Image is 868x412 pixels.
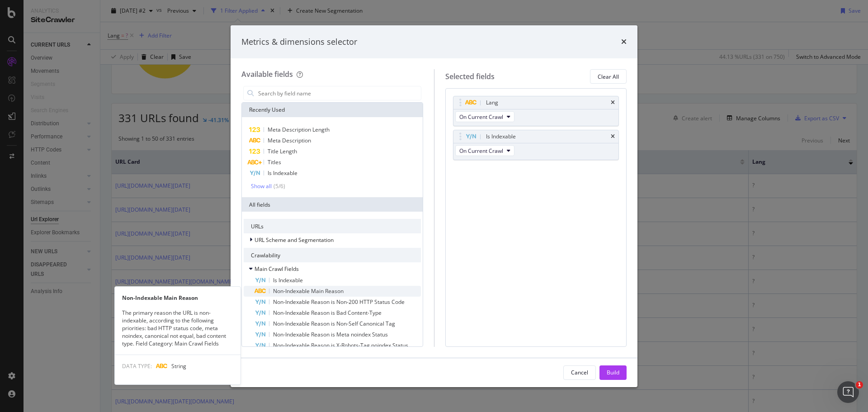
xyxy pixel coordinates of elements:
[611,100,615,105] div: times
[251,183,272,189] div: Show all
[273,287,344,295] span: Non-Indexable Main Reason
[273,309,382,317] span: Non-Indexable Reason is Bad Content-Type
[257,86,421,100] input: Search by field name
[244,219,421,233] div: URLs
[272,182,285,190] div: ( 5 / 6 )
[455,111,514,122] button: On Current Crawl
[231,25,637,387] div: modal
[453,96,619,126] div: LangtimesOn Current Crawl
[590,69,627,84] button: Clear All
[273,331,388,338] span: Non-Indexable Reason is Meta noindex Status
[268,158,281,166] span: Titles
[273,276,303,284] span: Is Indexable
[455,145,514,156] button: On Current Crawl
[598,73,619,81] div: Clear All
[268,147,297,155] span: Title Length
[273,341,408,349] span: Non-Indexable Reason is X-Robots-Tag noindex Status
[115,294,241,302] div: Non-Indexable Main Reason
[611,134,615,139] div: times
[486,98,498,107] div: Lang
[268,169,297,177] span: Is Indexable
[621,36,627,48] div: times
[563,365,596,380] button: Cancel
[856,381,863,388] span: 1
[244,248,421,262] div: Crawlability
[273,320,395,327] span: Non-Indexable Reason is Non-Self Canonical Tag
[453,130,619,160] div: Is IndexabletimesOn Current Crawl
[255,236,334,244] span: URL Scheme and Segmentation
[607,369,619,376] div: Build
[115,309,241,348] div: The primary reason the URL is non-indexable, according to the following priorities: bad HTTP stat...
[486,132,516,141] div: Is Indexable
[459,147,503,155] span: On Current Crawl
[241,69,293,79] div: Available fields
[268,126,330,133] span: Meta Description Length
[273,298,405,306] span: Non-Indexable Reason is Non-200 HTTP Status Code
[459,113,503,121] span: On Current Crawl
[242,103,423,117] div: Recently Used
[571,369,588,376] div: Cancel
[242,197,423,212] div: All fields
[837,381,859,403] iframe: Intercom live chat
[445,71,495,82] div: Selected fields
[241,36,357,48] div: Metrics & dimensions selector
[255,265,299,273] span: Main Crawl Fields
[268,137,311,144] span: Meta Description
[599,365,627,380] button: Build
